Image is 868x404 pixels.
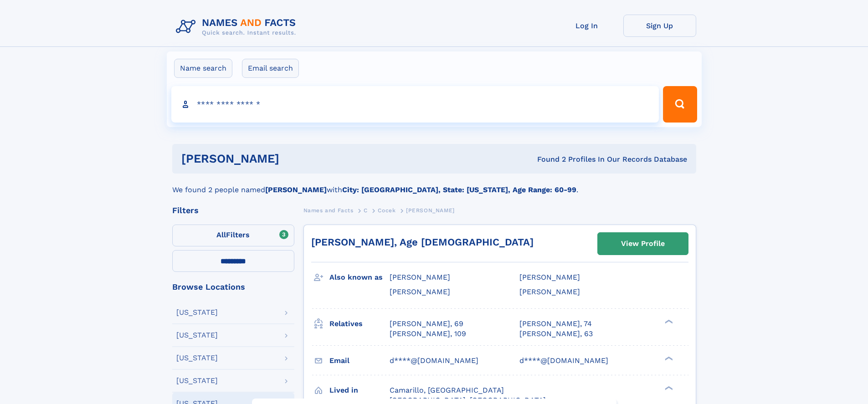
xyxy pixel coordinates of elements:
[663,385,673,391] div: ❯
[172,283,294,291] div: Browse Locations
[176,354,218,362] div: [US_STATE]
[303,205,354,216] a: Names and Facts
[172,206,294,215] div: Filters
[663,86,697,123] button: Search Button
[406,207,455,214] span: [PERSON_NAME]
[171,86,659,123] input: search input
[342,185,576,194] b: City: [GEOGRAPHIC_DATA], State: [US_STATE], Age Range: 60-99
[390,319,463,329] a: [PERSON_NAME], 69
[519,329,593,339] a: [PERSON_NAME], 63
[598,233,688,255] a: View Profile
[329,353,390,368] h3: Email
[663,318,673,324] div: ❯
[176,377,218,384] div: [US_STATE]
[390,273,450,281] span: [PERSON_NAME]
[172,15,303,39] img: Logo Names and Facts
[172,225,294,246] label: Filters
[390,329,466,339] a: [PERSON_NAME], 109
[364,205,368,216] a: C
[181,153,408,164] h1: [PERSON_NAME]
[216,230,226,239] span: All
[390,287,450,296] span: [PERSON_NAME]
[519,287,580,296] span: [PERSON_NAME]
[621,233,665,254] div: View Profile
[172,174,696,195] div: We found 2 people named with .
[519,319,592,329] a: [PERSON_NAME], 74
[311,236,534,248] a: [PERSON_NAME], Age [DEMOGRAPHIC_DATA]
[265,185,327,194] b: [PERSON_NAME]
[176,309,218,316] div: [US_STATE]
[329,316,390,332] h3: Relatives
[623,15,696,37] a: Sign Up
[329,383,390,398] h3: Lived in
[550,15,623,37] a: Log In
[378,205,395,216] a: Cocek
[663,355,673,361] div: ❯
[364,207,368,214] span: C
[519,273,580,281] span: [PERSON_NAME]
[242,59,299,78] label: Email search
[378,207,395,214] span: Cocek
[390,386,504,394] span: Camarillo, [GEOGRAPHIC_DATA]
[174,59,232,78] label: Name search
[176,332,218,339] div: [US_STATE]
[329,270,390,285] h3: Also known as
[408,154,687,164] div: Found 2 Profiles In Our Records Database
